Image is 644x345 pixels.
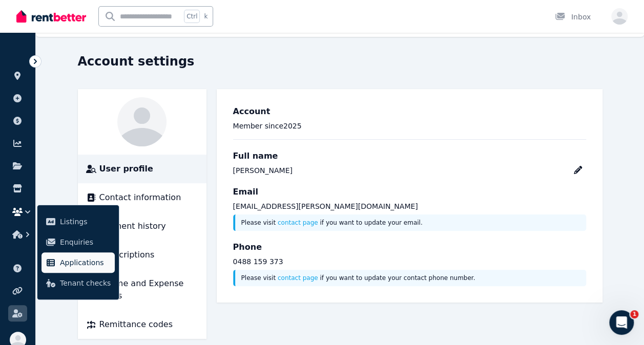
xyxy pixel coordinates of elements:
[60,277,111,289] span: Tenant checks
[78,53,195,70] h1: Account settings
[233,165,293,176] div: [PERSON_NAME]
[233,201,586,211] p: [EMAIL_ADDRESS][PERSON_NAME][DOMAIN_NAME]
[184,10,200,23] span: Ctrl
[233,121,586,131] p: Member since 2025
[233,256,586,267] p: 0488 159 373
[137,251,205,292] button: Help
[86,163,198,175] a: User profile
[60,215,111,228] span: Listings
[36,46,96,57] div: [PERSON_NAME]
[24,276,45,284] span: Home
[60,236,111,248] span: Enquiries
[86,220,198,232] a: Payment history
[278,274,318,282] a: contact page
[233,105,586,118] h3: Account
[41,211,115,232] a: Listings
[99,191,181,204] span: Contact information
[41,252,115,273] a: Applications
[68,251,136,292] button: Messages
[609,310,634,335] iframe: Intercom live chat
[86,191,198,204] a: Contact information
[233,186,586,198] h3: Email
[99,318,173,331] span: Remittance codes
[99,163,153,175] span: User profile
[98,46,127,57] div: • [DATE]
[180,4,198,23] div: Close
[99,249,155,261] span: Subscriptions
[555,12,591,22] div: Inbox
[16,9,86,24] img: RentBetter
[36,36,131,45] span: Rate your conversation
[99,220,166,232] span: Payment history
[233,241,586,253] h3: Phone
[41,273,115,293] a: Tenant checks
[630,310,638,318] span: 1
[41,232,115,252] a: Enquiries
[76,5,131,22] h1: Messages
[86,249,198,261] a: Subscriptions
[241,219,580,227] p: Please visit if you want to update your email.
[60,256,111,269] span: Applications
[278,219,318,226] a: contact page
[162,276,179,284] span: Help
[233,150,586,162] h3: Full name
[98,277,198,302] span: Income and Expense codes
[204,12,207,20] span: k
[86,277,198,302] a: Income and Expense codes
[12,36,32,56] img: Profile image for Rochelle
[82,276,122,284] span: Messages
[86,318,198,331] a: Remittance codes
[47,220,158,240] button: Send us a message
[241,274,580,282] p: Please visit if you want to update your contact phone number.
